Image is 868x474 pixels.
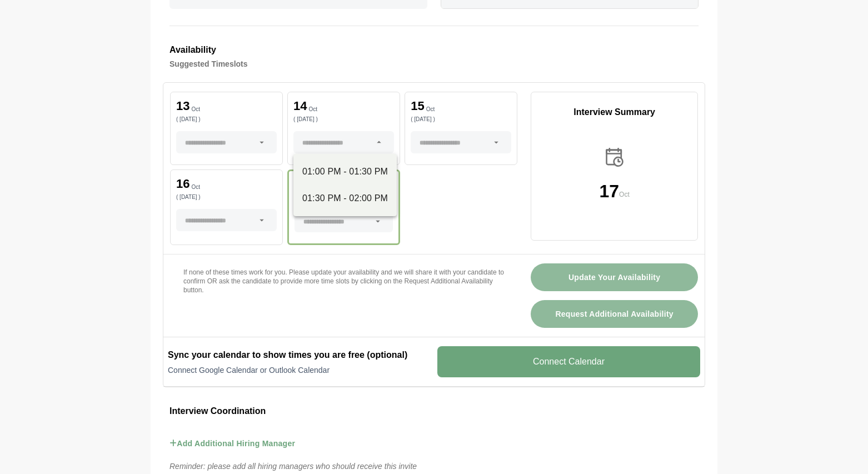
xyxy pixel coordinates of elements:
p: Oct [426,107,435,112]
p: Interview Summary [531,106,697,119]
p: ( [DATE] ) [295,196,393,201]
p: Oct [191,107,200,112]
button: Add Additional Hiring Manager [169,427,295,460]
p: 17 [600,182,620,200]
p: Oct [619,189,630,200]
p: ( [DATE] ) [411,117,511,122]
h2: Sync your calendar to show times you are free (optional) [168,348,431,362]
p: 15 [411,100,424,112]
p: If none of these times work for you. Please update your availability and we will share it with yo... [183,268,504,295]
p: Reminder: please add all hiring managers who should receive this invite [163,460,705,473]
p: 17 [295,179,308,191]
p: ( [DATE] ) [176,194,277,200]
p: 16 [176,178,189,190]
button: Request Additional Availability [531,300,698,328]
p: ( [DATE] ) [293,117,394,122]
h3: Interview Coordination [169,404,699,418]
p: 14 [293,100,307,112]
p: 13 [176,100,189,112]
p: ( [DATE] ) [176,117,277,122]
p: Connect Google Calendar or Outlook Calendar [168,365,431,376]
p: Oct [309,107,318,112]
button: Update Your Availability [531,263,698,291]
h3: Availability [169,43,699,57]
v-button: Connect Calendar [437,346,700,377]
p: Oct [191,184,200,190]
h4: Suggested Timeslots [169,57,699,71]
p: Oct [310,186,319,191]
img: calender [603,146,626,169]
